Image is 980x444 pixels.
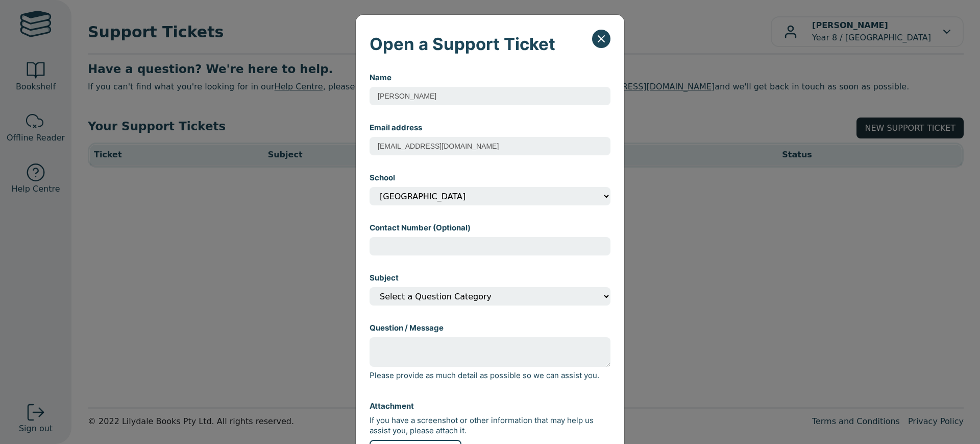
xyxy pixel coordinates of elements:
button: Close [592,30,610,48]
p: Please provide as much detail as possible so we can assist you. [370,370,610,381]
label: Contact Number (Optional) [370,223,471,233]
label: School [370,173,395,183]
label: Question / Message [370,323,444,333]
p: If you have a screenshot or other information that may help us assist you, please attach it. [370,415,610,436]
h5: Open a Support Ticket [370,29,555,59]
label: Email address [370,123,422,133]
label: Name [370,73,391,83]
label: Subject [370,273,399,283]
p: Attachment [370,401,610,411]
